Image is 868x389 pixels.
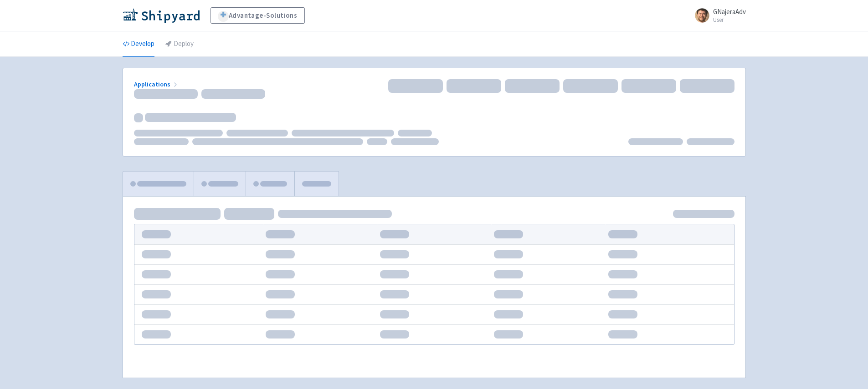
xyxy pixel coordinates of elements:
a: Advantage-Solutions [211,7,305,24]
a: GNajeraAdv User [689,8,746,23]
span: GNajeraAdv [713,7,746,16]
a: Deploy [165,31,194,57]
a: Develop [123,31,154,57]
a: Applications [134,80,179,88]
img: Shipyard logo [123,8,200,23]
small: User [713,17,746,23]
